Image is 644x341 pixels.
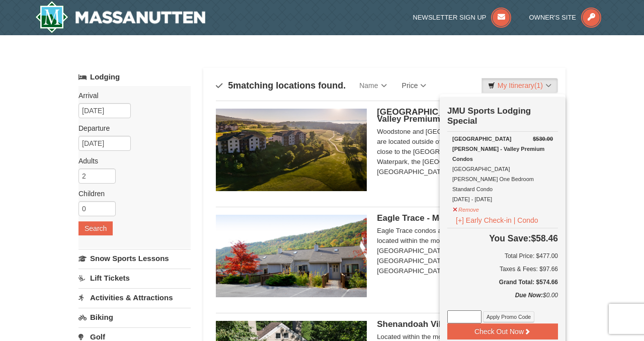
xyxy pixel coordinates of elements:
[447,233,558,243] h4: $58.46
[394,75,434,96] a: Price
[377,127,553,177] div: Woodstone and [GEOGRAPHIC_DATA][PERSON_NAME] are located outside of the "Kettle" mountain area an...
[377,226,553,276] div: Eagle Trace condos are built town-house style and are located within the mountain area of [GEOGRA...
[78,269,191,287] a: Lift Tickets
[377,213,522,223] span: Eagle Trace - Mountain Townhomes
[452,136,544,162] strong: [GEOGRAPHIC_DATA][PERSON_NAME] - Valley Premium Condos
[35,1,205,33] img: Massanutten Resort Logo
[78,123,183,133] label: Departure
[447,290,558,310] div: $0.00
[78,68,191,86] a: Lodging
[78,91,183,101] label: Arrival
[228,80,233,91] span: 5
[447,251,558,261] h6: Total Price: $477.00
[483,311,534,322] button: Apply Promo Code
[452,202,479,215] button: Remove
[534,81,543,90] span: (1)
[78,308,191,326] a: Biking
[377,319,453,329] span: Shenandoah Villas
[489,233,531,243] span: You Save:
[529,14,577,21] span: Owner's Site
[447,264,558,274] div: Taxes & Fees: $97.66
[377,107,545,124] span: [GEOGRAPHIC_DATA][PERSON_NAME] - Valley Premium Condos
[447,106,531,126] strong: JMU Sports Lodging Special
[447,323,558,339] button: Check Out Now
[78,156,183,166] label: Adults
[447,277,558,287] h5: Grand Total: $574.66
[78,249,191,268] a: Snow Sports Lessons
[529,14,602,21] a: Owner's Site
[35,1,205,33] a: Massanutten Resort
[216,109,367,191] img: 19219041-4-ec11c166.jpg
[78,221,113,235] button: Search
[413,14,512,21] a: Newsletter Sign Up
[413,14,487,21] span: Newsletter Sign Up
[452,134,553,204] div: [GEOGRAPHIC_DATA][PERSON_NAME] One Bedroom Standard Condo [DATE] - [DATE]
[78,189,183,199] label: Children
[78,288,191,307] a: Activities & Attractions
[481,78,558,93] a: My Itinerary(1)
[216,215,367,297] img: 19218983-1-9b289e55.jpg
[452,215,542,226] button: [+] Early Check-in | Condo
[533,136,553,142] del: $530.00
[515,292,543,299] strong: Due Now:
[352,75,394,96] a: Name
[216,80,346,91] h4: matching locations found.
